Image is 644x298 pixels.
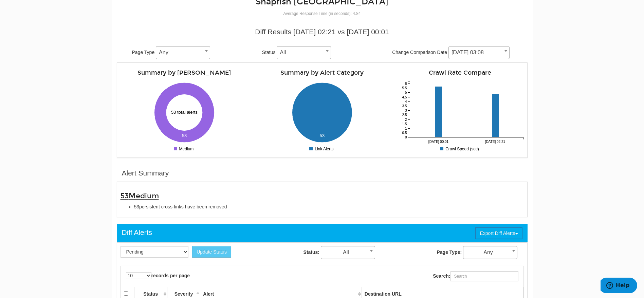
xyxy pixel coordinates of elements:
span: 08/10/2025 03:08 [448,46,510,59]
tspan: [DATE] 02:21 [485,140,505,144]
tspan: 0.5 [402,131,407,135]
tspan: 2.5 [402,113,407,117]
span: 08/10/2025 03:08 [449,48,509,57]
div: Alert Summary [122,168,169,178]
tspan: 1.5 [402,122,407,126]
label: Search: [433,271,518,281]
span: Any [463,248,517,257]
tspan: 5.5 [402,86,407,90]
select: records per page [126,272,151,279]
strong: Status: [303,249,319,255]
span: 53 [121,191,159,200]
tspan: 4.5 [402,95,407,99]
tspan: 6 [405,82,407,86]
li: 53 [134,203,524,210]
small: Average Response Time (in seconds): 4.84 [283,11,361,16]
span: Medium [129,191,159,200]
tspan: 0 [184,150,186,154]
div: Diff Results [DATE] 02:21 vs [DATE] 00:01 [122,27,522,37]
span: All [277,46,331,59]
span: Any [156,48,210,57]
div: Diff Alerts [122,227,152,238]
span: persistent cross-links have been removed [139,204,227,209]
button: Update Status [192,246,231,258]
span: All [321,246,375,259]
tspan: 0 [405,135,407,139]
span: Page Type [132,50,155,55]
strong: Page Type: [437,249,462,255]
tspan: 3 [405,109,407,112]
text: 53 total alerts [171,110,198,115]
h4: Summary by Alert Category [258,70,386,76]
tspan: 4 [405,100,407,104]
span: All [277,48,331,57]
label: records per page [126,272,190,279]
iframe: Opens a widget where you can find more information [601,278,637,295]
span: Change Comparison Date [392,50,447,55]
h4: Summary by [PERSON_NAME] [121,70,248,76]
span: Status [262,50,276,55]
tspan: 3.5 [402,104,407,108]
span: Any [463,246,517,259]
tspan: 2 [405,118,407,122]
input: Search: [450,271,518,281]
tspan: [DATE] 00:01 [428,140,448,144]
button: Export Diff Alerts [475,227,522,239]
tspan: 0 [321,150,324,154]
span: All [321,248,375,257]
h4: Crawl Rate Compare [396,70,524,76]
span: Any [156,46,210,59]
tspan: 5 [405,91,407,94]
tspan: 1 [405,127,407,130]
